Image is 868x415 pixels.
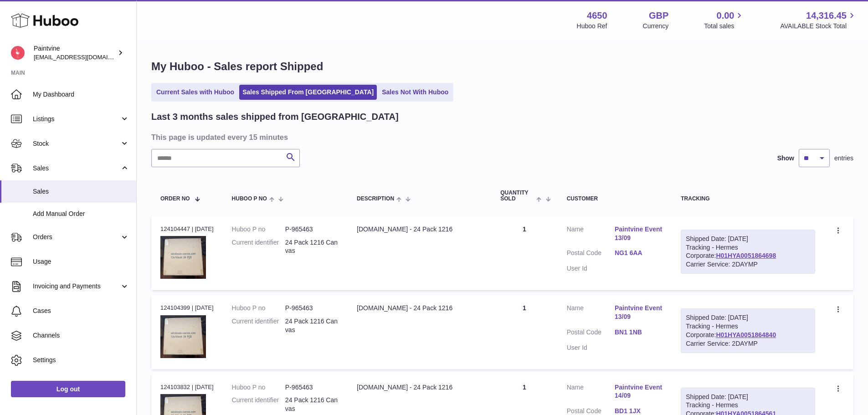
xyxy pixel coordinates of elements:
[33,331,129,340] span: Channels
[716,331,776,338] a: H01HYA0051864840
[567,328,615,339] dt: Postal Code
[239,85,377,100] a: Sales Shipped From [GEOGRAPHIC_DATA]
[151,59,853,74] h1: My Huboo - Sales report Shipped
[716,252,776,259] a: H01HYA0051864698
[33,115,120,123] span: Listings
[681,196,815,202] div: Tracking
[681,230,815,274] div: Tracking - Hermes Corporate:
[780,10,857,31] a: 14,316.45 AVAILABLE Stock Total
[160,304,214,312] div: 124104399 | [DATE]
[33,257,129,266] span: Usage
[567,249,615,260] dt: Postal Code
[491,295,557,369] td: 1
[285,238,339,256] dd: 24 Pack 1216 Canvas
[780,22,857,31] span: AVAILABLE Stock Total
[615,328,663,337] a: BN1 1NB
[33,210,129,218] span: Add Manual Order
[232,225,285,234] dt: Huboo P no
[33,307,129,315] span: Cases
[643,22,669,31] div: Currency
[615,383,663,400] a: Paintvine Event 14/09
[33,282,120,291] span: Invoicing and Payments
[357,225,482,234] div: [DOMAIN_NAME] - 24 Pack 1216
[567,304,615,323] dt: Name
[11,46,25,60] img: euan@paintvine.co.uk
[777,154,794,163] label: Show
[34,53,134,61] span: [EMAIL_ADDRESS][DOMAIN_NAME]
[160,236,206,279] img: 46501747297401.png
[379,85,452,100] a: Sales Not With Huboo
[160,196,190,202] span: Order No
[285,317,339,334] dd: 24 Pack 1216 Canvas
[686,339,810,348] div: Carrier Service: 2DAYMP
[33,356,129,364] span: Settings
[704,22,745,31] span: Total sales
[686,313,810,322] div: Shipped Date: [DATE]
[704,10,745,31] a: 0.00 Total sales
[33,90,129,99] span: My Dashboard
[232,396,285,413] dt: Current identifier
[285,304,339,313] dd: P-965463
[151,111,399,123] h2: Last 3 months sales shipped from [GEOGRAPHIC_DATA]
[151,132,851,142] h3: This page is updated every 15 minutes
[615,249,663,257] a: NG1 6AA
[567,196,663,202] div: Customer
[232,304,285,313] dt: Huboo P no
[232,238,285,256] dt: Current identifier
[681,308,815,353] div: Tracking - Hermes Corporate:
[357,196,394,202] span: Description
[160,315,206,358] img: 46501747297401.png
[33,164,120,173] span: Sales
[11,381,125,397] a: Log out
[686,393,810,401] div: Shipped Date: [DATE]
[33,187,129,196] span: Sales
[567,225,615,245] dt: Name
[615,304,663,321] a: Paintvine Event 13/09
[232,317,285,334] dt: Current identifier
[567,343,615,352] dt: User Id
[567,264,615,273] dt: User Id
[615,225,663,242] a: Paintvine Event 13/09
[491,216,557,290] td: 1
[34,44,116,61] div: Paintvine
[587,10,607,22] strong: 4650
[806,10,847,22] span: 14,316.45
[33,139,120,148] span: Stock
[232,196,267,202] span: Huboo P no
[285,396,339,413] dd: 24 Pack 1216 Canvas
[160,383,214,391] div: 124103832 | [DATE]
[686,260,810,269] div: Carrier Service: 2DAYMP
[285,225,339,234] dd: P-965463
[160,225,214,233] div: 124104447 | [DATE]
[649,10,668,22] strong: GBP
[33,233,120,241] span: Orders
[153,85,237,100] a: Current Sales with Huboo
[357,383,482,392] div: [DOMAIN_NAME] - 24 Pack 1216
[834,154,853,163] span: entries
[357,304,482,313] div: [DOMAIN_NAME] - 24 Pack 1216
[500,190,534,202] span: Quantity Sold
[686,235,810,243] div: Shipped Date: [DATE]
[717,10,734,22] span: 0.00
[577,22,607,31] div: Huboo Ref
[567,383,615,403] dt: Name
[232,383,285,392] dt: Huboo P no
[285,383,339,392] dd: P-965463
